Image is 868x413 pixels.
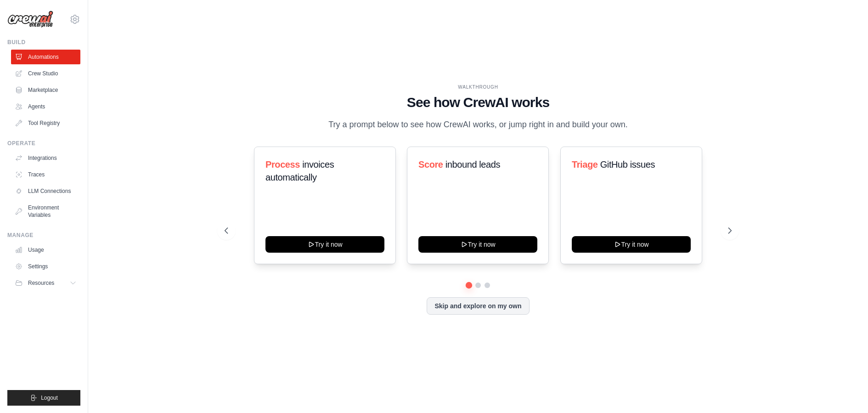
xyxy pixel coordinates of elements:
[41,394,58,402] span: Logout
[11,243,80,257] a: Usage
[11,167,80,182] a: Traces
[11,99,80,114] a: Agents
[427,297,529,315] button: Skip and explore on my own
[418,236,537,253] button: Try it now
[11,66,80,81] a: Crew Studio
[11,151,80,165] a: Integrations
[265,159,300,170] span: Process
[572,159,598,170] span: Triage
[7,390,80,406] button: Logout
[11,200,80,222] a: Environment Variables
[11,276,80,290] button: Resources
[445,159,500,170] span: inbound leads
[418,159,443,170] span: Score
[7,11,53,28] img: Logo
[11,259,80,274] a: Settings
[11,83,80,97] a: Marketplace
[225,84,732,91] div: WALKTHROUGH
[225,94,732,111] h1: See how CrewAI works
[7,140,80,147] div: Operate
[600,159,654,170] span: GitHub issues
[28,279,54,287] span: Resources
[11,184,80,198] a: LLM Connections
[324,118,632,131] p: Try a prompt below to see how CrewAI works, or jump right in and build your own.
[265,159,334,182] span: invoices automatically
[7,232,80,239] div: Manage
[265,236,384,253] button: Try it now
[572,236,691,253] button: Try it now
[11,50,80,64] a: Automations
[7,39,80,46] div: Build
[11,116,80,130] a: Tool Registry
